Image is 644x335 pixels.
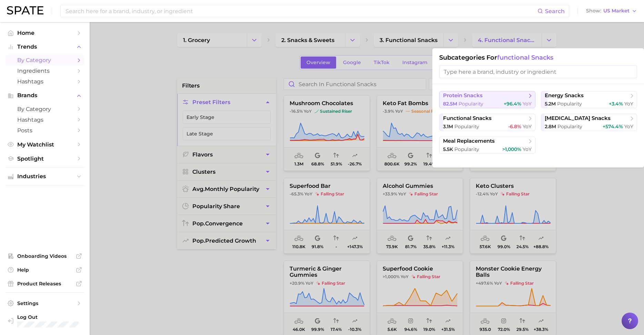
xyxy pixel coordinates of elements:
[17,116,72,123] span: Hashtags
[17,300,72,306] span: Settings
[443,101,457,107] span: 82.5m
[17,281,72,287] span: Product Releases
[443,138,495,144] span: meal replacements
[609,101,623,107] span: +3.4%
[439,91,535,108] button: protein snacks82.5m Popularity+96.4% YoY
[17,106,72,112] span: by Category
[443,146,453,152] span: 5.5k
[454,123,479,130] span: Popularity
[545,8,565,14] span: Search
[545,115,611,122] span: [MEDICAL_DATA] snacks
[459,101,483,107] span: Popularity
[443,115,492,122] span: functional snacks
[523,101,532,107] span: YoY
[17,173,72,180] span: Industries
[17,78,72,85] span: Hashtags
[6,76,84,87] a: Hashtags
[497,54,553,61] span: functional snacks
[443,123,453,130] span: 3.1m
[624,123,633,130] span: YoY
[508,123,521,130] span: -6.8%
[17,155,72,162] span: Spotlight
[6,139,84,150] a: My Watchlist
[17,141,72,148] span: My Watchlist
[17,92,72,99] span: Brands
[17,267,72,273] span: Help
[6,251,84,261] a: Onboarding Videos
[439,136,535,154] button: meal replacements5.5k Popularity>1,000% YoY
[603,9,630,13] span: US Market
[586,9,601,13] span: Show
[17,314,85,320] span: Log Out
[6,55,84,65] a: by Category
[545,123,556,130] span: 2.8m
[6,312,84,329] a: Log out. Currently logged in with e-mail spolansky@diginsights.com.
[6,42,84,52] button: Trends
[6,153,84,164] a: Spotlight
[6,265,84,275] a: Help
[17,127,72,134] span: Posts
[6,298,84,308] a: Settings
[443,92,483,99] span: protein snacks
[6,171,84,182] button: Industries
[545,92,584,99] span: energy snacks
[584,7,639,16] button: ShowUS Market
[439,65,637,78] input: Type here a brand, industry or ingredient
[6,65,84,76] a: Ingredients
[557,123,582,130] span: Popularity
[6,114,84,125] a: Hashtags
[523,123,532,130] span: YoY
[502,146,521,152] span: >1,000%
[624,101,633,107] span: YoY
[17,57,72,63] span: by Category
[454,146,479,152] span: Popularity
[65,5,537,17] input: Search here for a brand, industry, or ingredient
[557,101,582,107] span: Popularity
[6,28,84,38] a: Home
[6,125,84,136] a: Posts
[17,68,72,74] span: Ingredients
[6,104,84,114] a: by Category
[545,101,556,107] span: 5.2m
[6,278,84,289] a: Product Releases
[439,114,535,131] button: functional snacks3.1m Popularity-6.8% YoY
[439,54,637,61] h1: Subcategories for
[603,123,623,130] span: +574.4%
[7,6,43,14] img: SPATE
[523,146,532,152] span: YoY
[17,44,72,50] span: Trends
[541,114,637,131] button: [MEDICAL_DATA] snacks2.8m Popularity+574.4% YoY
[17,30,72,36] span: Home
[6,90,84,101] button: Brands
[17,253,72,259] span: Onboarding Videos
[504,101,521,107] span: +96.4%
[541,91,637,108] button: energy snacks5.2m Popularity+3.4% YoY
